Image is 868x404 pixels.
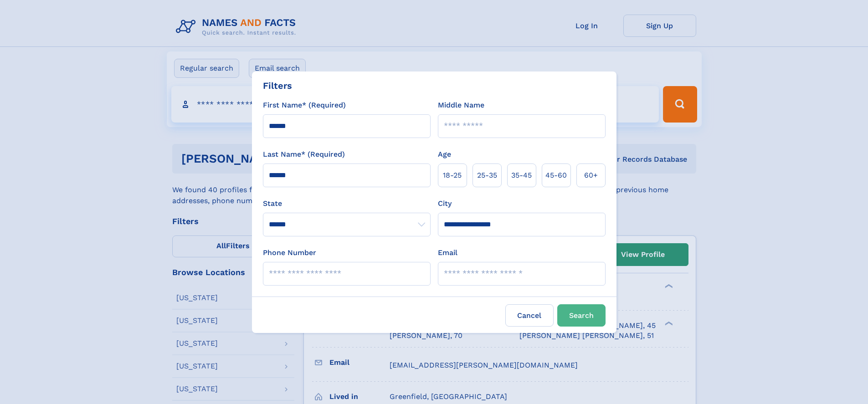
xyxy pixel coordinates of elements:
[263,100,346,111] label: First Name* (Required)
[438,149,451,160] label: Age
[263,247,316,258] label: Phone Number
[438,247,457,258] label: Email
[477,170,497,181] span: 25‑35
[263,149,345,160] label: Last Name* (Required)
[263,79,292,92] div: Filters
[263,198,431,209] label: State
[511,170,532,181] span: 35‑45
[584,170,598,181] span: 60+
[545,170,567,181] span: 45‑60
[438,198,452,209] label: City
[557,304,606,327] button: Search
[505,304,554,327] label: Cancel
[438,100,484,111] label: Middle Name
[443,170,462,181] span: 18‑25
